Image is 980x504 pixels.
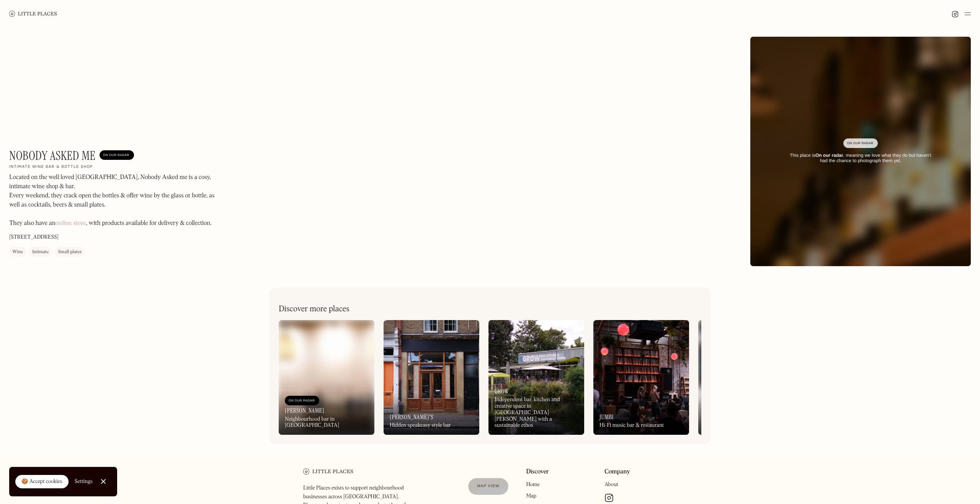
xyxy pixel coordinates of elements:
div: Wine [12,248,23,256]
h3: [PERSON_NAME] [285,407,324,414]
h2: Discover more places [279,304,350,314]
a: JumbiHi-Fi music bar & restaurant [593,320,689,435]
a: Map [526,493,536,499]
a: Discover [526,468,549,476]
a: Map view [468,478,509,495]
div: This place is , meaning we love what they do but haven’t had the chance to photograph them yet. [786,153,936,164]
div: Neighbourhood bar in [GEOGRAPHIC_DATA] [285,416,368,429]
a: GrowIndependent bar, kitchen and creative space in [GEOGRAPHIC_DATA] [PERSON_NAME] with a sustain... [488,320,584,435]
div: Independent bar, kitchen and creative space in [GEOGRAPHIC_DATA] [PERSON_NAME] with a sustainable... [495,397,578,429]
a: Home [526,482,539,487]
a: About [604,482,618,487]
div: Hi-Fi music bar & restaurant [599,422,664,429]
h3: Grow [495,388,509,395]
div: 🍪 Accept cookies [21,478,62,486]
strong: On our radar [815,153,843,158]
h3: [PERSON_NAME]'s [390,413,433,421]
div: Small plates [58,248,82,256]
a: 🍪 Accept cookies [15,475,69,489]
p: [STREET_ADDRESS] [9,233,59,241]
a: [PERSON_NAME]'sHidden speakeasy style bar [384,320,479,435]
a: Company [604,468,630,476]
div: Hidden speakeasy style bar [390,422,451,429]
a: On Our Radar[PERSON_NAME]Bar, restaurant & natural wine store in [GEOGRAPHIC_DATA] [698,320,794,435]
h2: Intimate wine bar & bottle shop [9,164,93,170]
div: On Our Radar [103,151,130,159]
div: Settings [75,479,93,484]
div: Intimate [32,248,49,256]
a: On Our Radar[PERSON_NAME]Neighbourhood bar in [GEOGRAPHIC_DATA] [279,320,374,435]
div: On Our Radar [289,397,315,405]
h1: Nobody Asked Me [9,148,96,163]
span: Map view [477,484,500,488]
a: Close Cookie Popup [96,474,111,489]
a: online store [56,220,86,226]
div: On Our Radar [847,140,874,147]
p: Located on the well loved [GEOGRAPHIC_DATA], Nobody Asked me is a cosy, intimate wine shop & bar.... [9,173,216,228]
h3: Jumbi [599,413,614,421]
a: Settings [75,473,93,490]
